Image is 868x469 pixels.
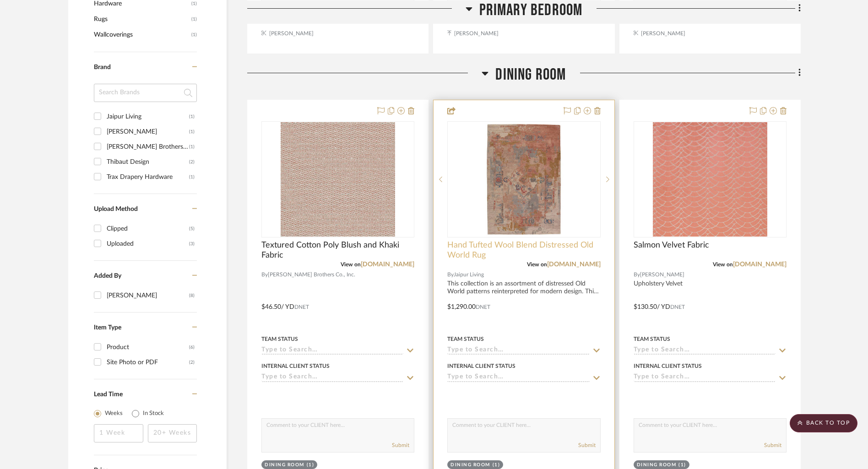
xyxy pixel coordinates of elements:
span: Dining Room [495,65,566,85]
label: Weeks [105,409,123,418]
span: Item Type [94,324,121,331]
input: Type to Search… [634,346,776,355]
img: Hand Tufted Wool Blend Distressed Old World Rug [467,122,581,237]
div: Trax Drapery Hardware [107,170,189,184]
scroll-to-top-button: BACK TO TOP [790,414,857,432]
div: (2) [189,155,195,169]
span: Textured Cotton Poly Blush and Khaki Fabric [261,240,414,260]
a: [DOMAIN_NAME] [547,261,601,268]
div: Uploaded [107,237,189,251]
input: Type to Search… [634,373,776,382]
div: (1) [189,140,195,154]
div: Dining Room [637,462,677,469]
span: Wallcoverings [94,27,189,43]
input: Type to Search… [261,346,403,355]
input: 1 Week [94,424,143,442]
input: Type to Search… [447,346,589,355]
div: (5) [189,221,195,236]
input: 20+ Weeks [148,424,197,442]
div: (1) [189,124,195,139]
div: (3) [189,237,195,251]
div: (6) [189,340,195,355]
span: Hand Tufted Wool Blend Distressed Old World Rug [447,240,600,260]
div: 0 [634,122,786,237]
div: Site Photo or PDF [107,355,189,370]
div: Team Status [634,335,670,343]
div: [PERSON_NAME] [107,124,189,139]
span: [PERSON_NAME] [640,270,684,279]
div: Thibaut Design [107,155,189,169]
span: Rugs [94,11,189,27]
img: Textured Cotton Poly Blush and Khaki Fabric [281,122,395,237]
div: Clipped [107,221,189,236]
a: [DOMAIN_NAME] [361,261,414,268]
input: Type to Search… [447,373,589,382]
span: By [447,270,454,279]
img: Salmon Velvet Fabric [653,122,767,237]
div: (1) [189,109,195,124]
span: Brand [94,64,111,70]
a: [DOMAIN_NAME] [733,261,787,268]
div: Team Status [261,335,298,343]
div: [PERSON_NAME] [107,288,189,303]
span: Jaipur Living [454,270,484,279]
button: Submit [764,441,781,449]
span: (1) [191,27,197,42]
span: By [261,270,268,279]
span: By [634,270,640,279]
div: Dining Room [265,462,304,469]
button: Submit [578,441,596,449]
div: Team Status [447,335,484,343]
span: Upload Method [94,206,138,212]
label: In Stock [143,409,164,418]
input: Type to Search… [261,373,403,382]
div: (1) [307,462,315,469]
div: [PERSON_NAME] Brothers Co., Inc. [107,140,189,154]
span: View on [713,262,733,267]
div: Jaipur Living [107,109,189,124]
div: (1) [189,170,195,184]
span: View on [341,262,361,267]
div: Internal Client Status [634,362,702,370]
div: (8) [189,288,195,303]
input: Search Brands [94,84,197,102]
span: [PERSON_NAME] Brothers Co., Inc. [268,270,355,279]
span: Salmon Velvet Fabric [634,240,709,250]
span: View on [527,262,547,267]
span: (1) [191,12,197,27]
div: (1) [493,462,500,469]
div: Product [107,340,189,355]
span: Lead Time [94,391,123,398]
button: Submit [392,441,409,449]
div: (1) [678,462,686,469]
div: Dining Room [450,462,490,469]
div: (2) [189,355,195,370]
div: Internal Client Status [447,362,515,370]
div: Internal Client Status [261,362,330,370]
span: Added By [94,273,121,279]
